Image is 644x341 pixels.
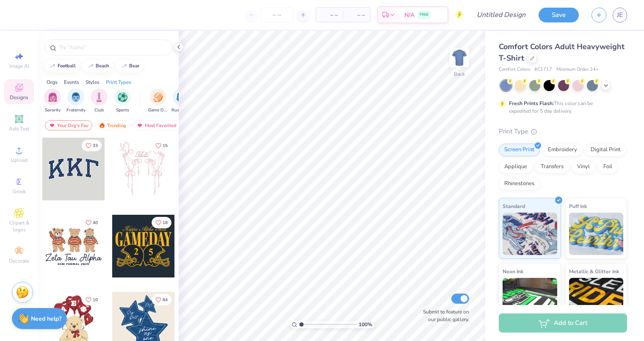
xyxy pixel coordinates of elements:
[9,125,29,132] span: Add Text
[49,64,56,69] img: trend_line.gif
[91,89,108,114] button: filter button
[171,107,191,114] span: Rush & Bid
[94,92,104,102] img: Club Image
[503,202,525,211] span: Standard
[93,221,98,225] span: 40
[451,49,468,66] img: Back
[499,144,540,156] div: Screen Print
[420,12,428,18] span: FREE
[106,78,131,86] div: Print Types
[260,7,293,22] input: – –
[503,267,523,276] span: Neon Ink
[58,64,76,68] div: football
[556,66,599,73] span: Minimum Order: 24 +
[93,298,98,302] span: 10
[94,107,104,114] span: Club
[454,70,465,78] div: Back
[116,60,143,72] button: bear
[499,161,533,173] div: Applique
[13,188,26,195] span: Greek
[87,64,94,69] img: trend_line.gif
[114,89,131,114] div: filter for Sports
[11,157,28,164] span: Upload
[114,89,131,114] button: filter button
[82,217,102,228] button: Like
[48,92,58,102] img: Sorority Image
[96,64,109,68] div: beach
[83,60,113,72] button: beach
[118,92,127,102] img: Sports Image
[171,89,191,114] button: filter button
[585,144,626,156] div: Digital Print
[503,213,557,255] img: Standard
[359,321,372,328] span: 100 %
[152,294,171,305] button: Like
[86,78,100,86] div: Styles
[163,221,168,225] span: 18
[64,78,79,86] div: Events
[177,92,186,102] img: Rush & Bid Image
[9,63,29,69] span: Image AI
[71,92,80,102] img: Fraternity Image
[503,278,557,320] img: Neon Ink
[136,122,143,128] img: most_fav.gif
[31,315,61,323] strong: Need help?
[129,64,139,68] div: bear
[148,89,168,114] div: filter for Game Day
[535,161,569,173] div: Transfers
[45,107,61,114] span: Sorority
[152,217,171,228] button: Like
[4,219,34,233] span: Clipart & logos
[404,11,415,19] span: N/A
[9,258,29,264] span: Decorate
[45,120,92,130] div: Your Org's Fav
[509,100,613,115] div: This color can be expedited for 5 day delivery.
[534,66,552,73] span: # C1717
[66,89,86,114] div: filter for Fraternity
[348,11,365,19] span: – –
[10,94,28,101] span: Designs
[95,120,130,130] div: Trending
[58,43,167,52] input: Try "Alpha"
[569,202,587,211] span: Puff Ink
[499,127,627,136] div: Print Type
[91,89,108,114] div: filter for Club
[93,144,98,148] span: 33
[542,144,583,156] div: Embroidery
[539,8,579,22] button: Save
[598,161,618,173] div: Foil
[99,122,105,128] img: trending.gif
[66,107,86,114] span: Fraternity
[163,298,168,302] span: 84
[613,8,627,22] a: JE
[163,144,168,148] span: 15
[152,140,171,151] button: Like
[572,161,595,173] div: Vinyl
[569,267,619,276] span: Metallic & Glitter Ink
[153,92,163,102] img: Game Day Image
[44,60,80,72] button: football
[82,294,102,305] button: Like
[148,89,168,114] button: filter button
[66,89,86,114] button: filter button
[470,6,532,23] input: Untitled Design
[116,107,129,114] span: Sports
[47,78,58,86] div: Orgs
[321,11,338,19] span: – –
[44,89,61,114] button: filter button
[121,64,127,69] img: trend_line.gif
[49,122,55,128] img: most_fav.gif
[171,89,191,114] div: filter for Rush & Bid
[82,140,102,151] button: Like
[617,10,623,20] span: JE
[499,177,540,190] div: Rhinestones
[133,120,180,130] div: Most Favorited
[44,89,61,114] div: filter for Sorority
[509,100,554,107] strong: Fresh Prints Flash:
[499,66,530,73] span: Comfort Colors
[148,107,168,114] span: Game Day
[569,213,624,255] img: Puff Ink
[418,308,469,323] label: Submit to feature on our public gallery.
[569,278,624,320] img: Metallic & Glitter Ink
[499,42,625,63] span: Comfort Colors Adult Heavyweight T-Shirt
